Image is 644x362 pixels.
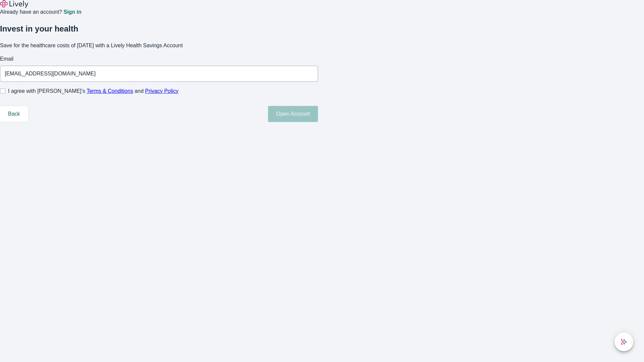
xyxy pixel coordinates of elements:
a: Sign in [63,9,81,15]
svg: Lively AI Assistant [621,339,627,345]
span: I agree with [PERSON_NAME]’s and [8,87,178,95]
button: chat [614,333,633,351]
a: Privacy Policy [145,88,179,94]
a: Terms & Conditions [87,88,133,94]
